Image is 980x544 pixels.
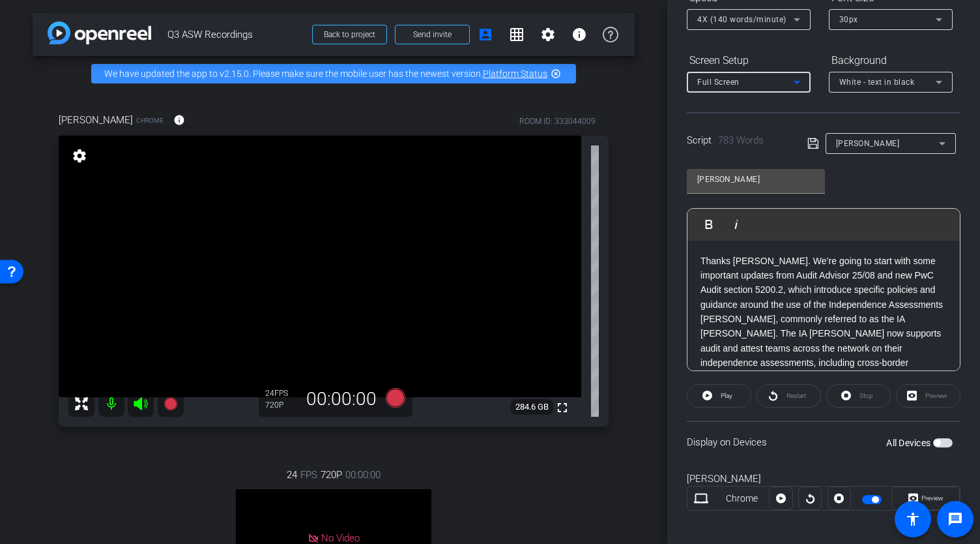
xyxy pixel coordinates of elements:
div: Script [687,133,789,148]
label: All Devices [886,436,933,449]
span: Full Screen [697,78,740,87]
mat-icon: settings [540,27,556,42]
mat-icon: accessibility [905,511,921,527]
span: 4X (140 words/minute) [697,15,786,24]
mat-icon: fullscreen [555,400,570,416]
mat-icon: account_box [478,27,493,42]
div: 00:00:00 [298,388,385,410]
mat-icon: info [571,27,587,42]
mat-icon: highlight_off [551,68,561,79]
div: Chrome [715,492,770,506]
span: [PERSON_NAME] [836,139,900,148]
span: FPS [300,468,317,482]
div: Display on Devices [687,421,960,463]
div: [PERSON_NAME] [687,472,960,487]
button: Send invite [395,25,470,44]
span: 783 Words [718,134,764,146]
button: Preview [891,487,960,510]
span: Preview [921,494,944,502]
span: Send invite [413,29,452,40]
span: Back to project [324,30,375,39]
mat-icon: grid_on [509,27,525,42]
mat-icon: message [947,511,963,527]
span: 24 [287,468,297,482]
mat-icon: settings [70,148,89,164]
p: Thanks [PERSON_NAME]. We’re going to start with some important updates from Audit Advisor 25/08 a... [700,254,947,385]
input: Title [697,172,814,187]
a: Platform Status [483,68,547,79]
div: ROOM ID: 333044009 [519,115,596,127]
button: Italic (Ctrl+I) [724,211,749,237]
span: 720P [321,468,342,482]
div: Background [829,50,953,72]
span: 284.6 GB [511,399,553,415]
span: White - text in black [839,78,915,87]
span: 30px [839,15,858,24]
button: Play [687,384,751,408]
span: Q3 ASW Recordings [167,22,304,48]
button: Back to project [312,25,387,44]
mat-icon: info [173,114,185,126]
span: Chrome [136,115,164,125]
div: 720P [265,400,298,410]
span: No Video [321,532,360,543]
div: 24 [265,388,298,399]
button: Bold (Ctrl+B) [697,211,721,237]
img: app-logo [48,22,151,44]
span: FPS [274,389,288,398]
span: Play [721,392,732,399]
div: Screen Setup [687,50,811,72]
span: 00:00:00 [345,468,381,482]
div: We have updated the app to v2.15.0. Please make sure the mobile user has the newest version. [91,64,576,83]
span: [PERSON_NAME] [59,113,133,127]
